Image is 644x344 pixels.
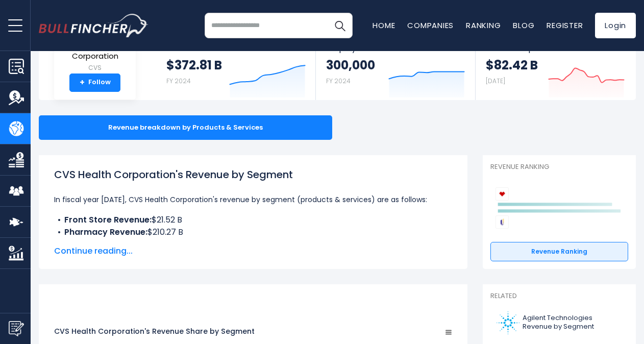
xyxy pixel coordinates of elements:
p: In fiscal year [DATE], CVS Health Corporation's revenue by segment (products & services) are as f... [54,193,452,206]
a: Revenue Ranking [490,242,628,261]
img: bullfincher logo [39,14,148,37]
button: Search [327,13,353,38]
a: Login [595,13,636,38]
p: Related [490,292,628,301]
div: Revenue breakdown by Products & Services [39,115,332,140]
strong: $82.42 B [486,57,538,73]
a: Home [373,20,395,31]
a: Ranking [466,20,501,31]
a: Employees 300,000 FY 2024 [316,34,475,100]
strong: $372.81 B [166,57,222,73]
a: Revenue $372.81 B FY 2024 [156,34,316,100]
span: Revenue [166,43,306,53]
small: [DATE] [486,77,505,85]
b: Front Store Revenue: [64,214,152,226]
li: $210.27 B [54,226,452,238]
a: Companies [407,20,454,31]
h1: CVS Health Corporation's Revenue by Segment [54,167,452,182]
span: Employees [326,43,464,53]
span: Market Capitalization [486,43,625,53]
a: Go to homepage [39,14,148,37]
small: FY 2024 [326,77,351,85]
li: $21.52 B [54,214,452,226]
span: CVS Health Corporation [62,44,128,61]
a: Register [547,20,583,31]
small: CVS [62,63,128,72]
strong: + [80,78,85,87]
a: Market Capitalization $82.42 B [DATE] [476,34,635,100]
span: Continue reading... [54,245,452,257]
img: UnitedHealth Group Incorporated competitors logo [496,215,509,229]
p: Revenue Ranking [490,163,628,171]
tspan: CVS Health Corporation's Revenue Share by Segment [54,326,255,336]
strong: 300,000 [326,57,375,73]
a: Agilent Technologies Revenue by Segment [490,309,628,337]
b: Pharmacy Revenue: [64,226,147,238]
img: CVS Health Corporation competitors logo [496,187,509,201]
img: A logo [497,311,519,334]
a: Blog [513,20,534,31]
span: Agilent Technologies Revenue by Segment [523,314,622,331]
small: FY 2024 [166,77,191,85]
a: +Follow [69,73,120,92]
